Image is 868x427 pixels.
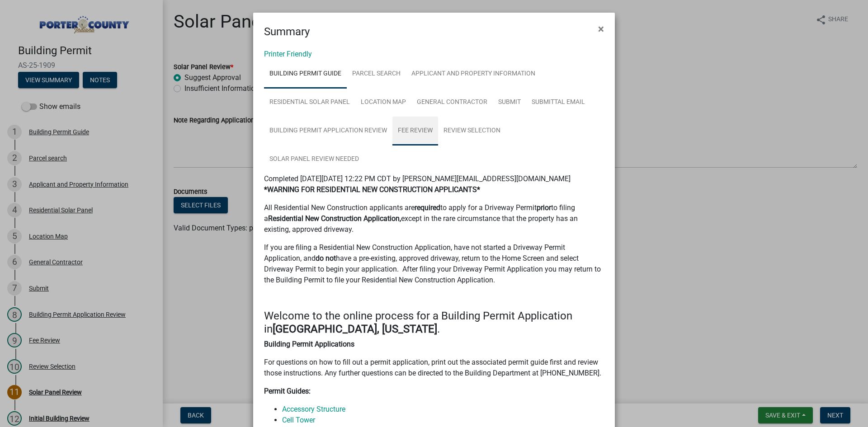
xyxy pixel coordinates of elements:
a: Printer Friendly [264,50,312,58]
p: For questions on how to fill out a permit application, print out the associated permit guide firs... [264,357,604,379]
a: Review Selection [438,117,506,145]
strong: prior [537,203,551,212]
p: If you are filing a Residential New Construction Application, have not started a Driveway Permit ... [264,242,604,286]
a: Residential Solar Panel [264,88,355,117]
a: Building Permit Application Review [264,117,392,145]
a: Fee Review [392,117,438,145]
span: Completed [DATE][DATE] 12:22 PM CDT by [PERSON_NAME][EMAIL_ADDRESS][DOMAIN_NAME] [264,174,571,183]
a: Parcel search [347,60,406,89]
strong: *WARNING FOR RESIDENTIAL NEW CONSTRUCTION APPLICANTS* [264,185,480,194]
a: Cell Tower [282,416,315,424]
a: General Contractor [411,88,493,117]
a: Building Permit Guide [264,60,347,89]
strong: Building Permit Applications [264,340,354,348]
a: Applicant and Property Information [406,60,541,89]
h4: Welcome to the online process for a Building Permit Application in . [264,310,604,336]
button: Close [591,16,611,42]
a: Submit [493,88,526,117]
strong: Residential New Construction Application, [268,214,401,223]
a: Solar Panel Review Needed [264,145,364,174]
strong: [GEOGRAPHIC_DATA], [US_STATE] [273,323,437,335]
p: All Residential New Construction applicants are to apply for a Driveway Permit to filing a except... [264,202,604,235]
strong: required [415,203,440,212]
strong: Permit Guides: [264,387,311,395]
a: Location Map [355,88,411,117]
a: Accessory Structure [282,405,345,413]
h4: Summary [264,23,310,40]
span: × [598,23,604,35]
strong: do not [316,254,336,263]
a: Submittal Email [526,88,590,117]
